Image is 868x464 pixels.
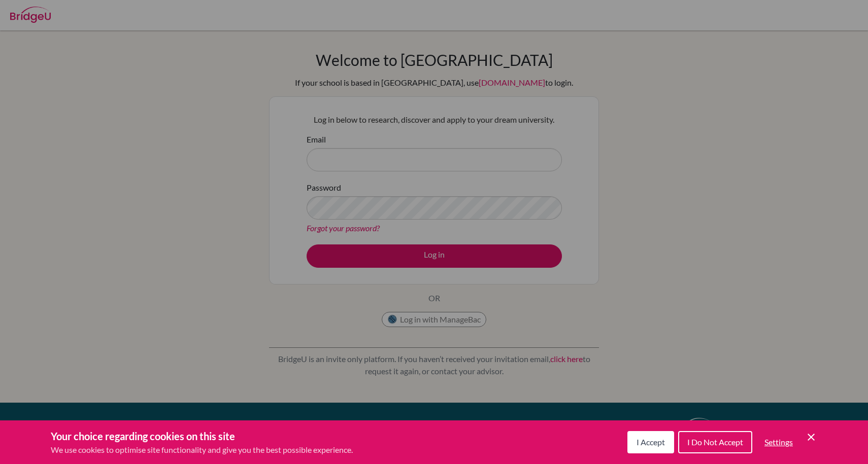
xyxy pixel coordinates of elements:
button: I Do Not Accept [678,431,752,453]
span: I Do Not Accept [687,437,743,447]
p: We use cookies to optimise site functionality and give you the best possible experience. [51,444,353,456]
button: Save and close [805,431,817,443]
span: Settings [764,437,793,447]
h3: Your choice regarding cookies on this site [51,429,353,444]
button: I Accept [627,431,674,453]
button: Settings [756,432,801,452]
span: I Accept [637,437,665,447]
